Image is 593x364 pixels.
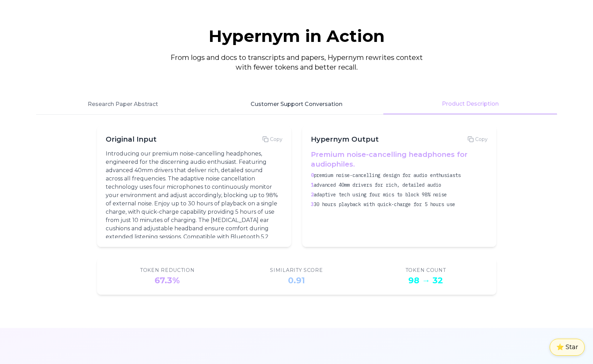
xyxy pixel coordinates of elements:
button: Copy [468,136,488,143]
div: 67.3% [155,275,180,286]
span: 1 [311,182,314,188]
div: Similarity Score [270,267,323,274]
span: 2 [311,192,314,198]
span: adaptive tech using four mics to block 98% noise [314,192,447,198]
div: 98 → 32 [408,275,443,286]
button: Research Paper Abstract [36,94,210,114]
span: 0 [311,172,314,178]
button: Product Description [383,94,557,114]
span: Copy [270,136,282,143]
h3: Hypernym Output [311,134,379,144]
p: Introducing our premium noise-cancelling headphones, engineered for the discerning audio enthusia... [106,150,280,258]
h3: Original Input [106,134,157,144]
span: 3 [311,201,314,207]
span: advanced 40mm drivers for rich, detailed audio [314,182,441,188]
h4: Premium noise-cancelling headphones for audiophiles. [311,150,485,169]
span: 30 hours playback with quick-charge for 5 hours use [314,201,455,207]
div: 0.91 [288,275,305,286]
div: Token Count [405,267,446,274]
button: Customer Support Conversation [210,94,383,114]
h2: Hypernym in Action [36,28,557,44]
span: premium noise-cancelling design for audio enthusiasts [314,172,461,178]
button: ⭐ Star [550,339,585,356]
div: Token Reduction [140,267,195,274]
p: From logs and docs to transcripts and papers, Hypernym rewrites context with fewer tokens and bet... [164,53,430,72]
span: Copy [475,136,488,143]
button: Copy [262,136,282,143]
